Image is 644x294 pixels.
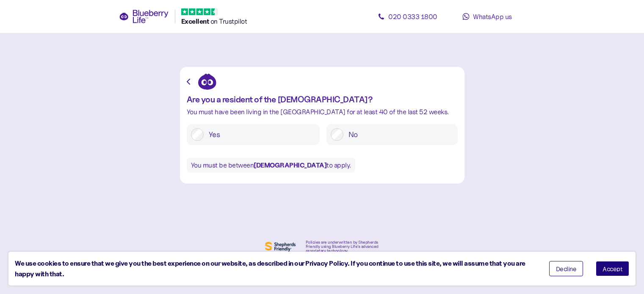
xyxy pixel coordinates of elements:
[210,17,247,25] span: on Trustpilot
[556,266,577,272] span: Decline
[473,12,512,21] span: WhatsApp us
[549,261,583,276] button: Decline cookies
[187,108,458,115] div: You must have been living in the [GEOGRAPHIC_DATA] for at least 40 of the last 52 weeks.
[204,128,315,141] label: Yes
[181,17,210,25] span: Excellent ️
[15,258,536,279] div: We use cookies to ensure that we give you the best experience on our website, as described in our...
[603,266,622,272] span: Accept
[343,128,453,141] label: No
[254,161,326,169] b: [DEMOGRAPHIC_DATA]
[449,8,525,25] a: WhatsApp us
[596,261,629,276] button: Accept cookies
[370,8,446,25] a: 020 0333 1800
[263,240,297,253] img: Shephers Friendly
[388,12,437,21] span: 020 0333 1800
[187,158,355,173] div: You must be between to apply.
[187,95,458,104] div: Are you a resident of the [DEMOGRAPHIC_DATA]?
[306,240,381,253] div: Policies are underwritten by Shepherds Friendly using Blueberry Life’s advanced proprietary techn...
